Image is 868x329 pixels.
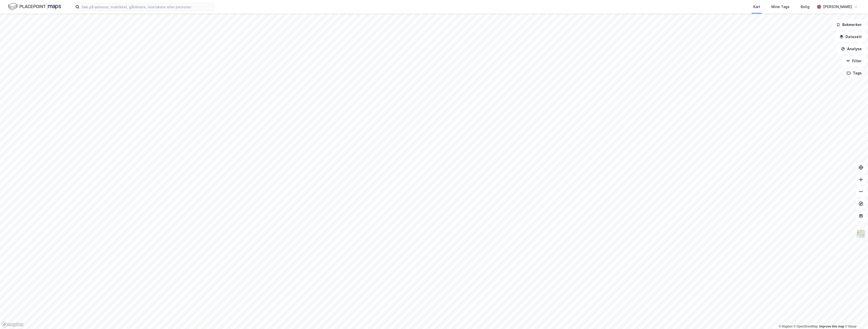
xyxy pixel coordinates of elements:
button: Filter [842,56,866,66]
div: Kart [753,4,760,10]
a: OpenStreetMap [794,325,818,328]
img: Z [856,229,866,239]
input: Søk på adresse, matrikkel, gårdeiere, leietakere eller personer [79,3,214,11]
div: Bolig [801,4,809,10]
button: Bokmerker [832,20,866,30]
a: Mapbox [779,325,793,328]
button: Analyse [837,44,866,54]
img: logo.f888ab2527a4732fd821a326f86c7f29.svg [8,2,61,11]
iframe: Chat Widget [843,305,868,329]
button: Datasett [835,32,866,42]
button: Tags [843,68,866,78]
a: Mapbox homepage [2,322,24,327]
a: Improve this map [819,325,844,328]
div: Mine Tags [771,4,790,10]
div: [PERSON_NAME] [823,4,852,10]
